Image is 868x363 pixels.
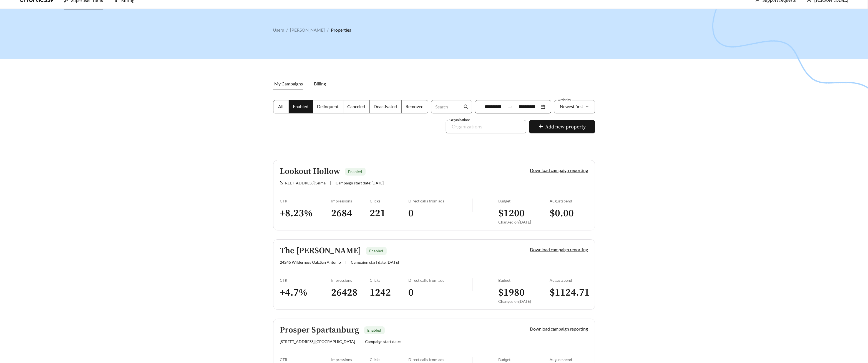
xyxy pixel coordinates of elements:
span: Removed [406,104,424,109]
div: Clicks [370,199,408,203]
span: Enabled [368,328,381,332]
a: Lookout HollowEnabled[STREET_ADDRESS],Selma|Campaign start date:[DATE]Download campaign reporting... [273,160,595,230]
span: Enabled [348,169,362,174]
div: Impressions [331,357,370,362]
span: | [330,181,331,185]
a: Download campaign reporting [530,167,588,173]
h3: 26428 [331,286,370,299]
span: Enabled [293,104,309,109]
div: August spend [550,357,588,362]
span: Campaign start date: [DATE] [351,260,399,265]
span: Delinquent [317,104,339,109]
h5: The [PERSON_NAME] [280,246,361,255]
div: Changed on [DATE] [498,299,550,304]
a: The [PERSON_NAME]Enabled24245 Wilderness Oak,San Antonio|Campaign start date:[DATE]Download campa... [273,239,595,310]
h3: 0 [408,286,472,299]
span: [STREET_ADDRESS] , Selma [280,181,326,185]
span: Deactivated [374,104,397,109]
h3: 221 [370,207,408,220]
h3: $ 0.00 [550,207,588,220]
div: CTR [280,357,331,362]
h3: 0 [408,207,472,220]
div: Clicks [370,357,408,362]
div: CTR [280,199,331,203]
h3: + 8.23 % [280,207,331,220]
span: 24245 Wilderness Oak , San Antonio [280,260,341,265]
h3: $ 1124.71 [550,286,588,299]
span: All [278,104,284,109]
span: search [464,104,469,109]
span: Canceled [348,104,365,109]
div: Direct calls from ads [408,199,472,203]
h5: Prosper Spartanburg [280,326,359,335]
span: Newest first [560,104,583,109]
div: Impressions [331,278,370,283]
span: [STREET_ADDRESS] , [GEOGRAPHIC_DATA] [280,339,355,344]
div: CTR [280,278,331,283]
img: line [472,278,473,291]
div: Budget [498,199,550,203]
span: Campaign start date: [365,339,401,344]
h3: + 4.7 % [280,286,331,299]
div: Impressions [331,199,370,203]
span: | [346,260,347,265]
div: Direct calls from ads [408,357,472,362]
div: Budget [498,278,550,283]
div: Budget [498,357,550,362]
img: line [472,199,473,212]
div: August spend [550,199,588,203]
span: My Campaigns [275,81,303,86]
span: Billing [314,81,326,86]
a: Download campaign reporting [530,326,588,331]
span: to [508,104,513,109]
button: plusAdd new property [529,120,595,133]
a: Download campaign reporting [530,247,588,252]
h3: 2684 [331,207,370,220]
h3: $ 1980 [498,286,550,299]
div: Clicks [370,278,408,283]
span: Enabled [369,248,383,253]
div: August spend [550,278,588,283]
div: Direct calls from ads [408,278,472,283]
h5: Lookout Hollow [280,167,340,176]
span: Campaign start date: [DATE] [336,181,384,185]
span: Add new property [545,123,586,131]
div: Changed on [DATE] [498,220,550,224]
h3: 1242 [370,286,408,299]
span: swap-right [508,104,513,109]
span: | [360,339,361,344]
span: plus [538,124,543,130]
h3: $ 1200 [498,207,550,220]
